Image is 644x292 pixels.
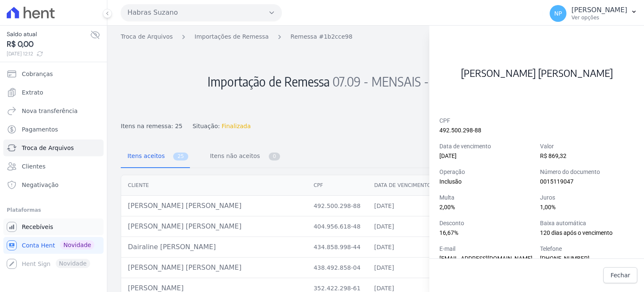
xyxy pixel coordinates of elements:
span: [PHONE_NUMBER] [540,255,589,262]
span: 0 [269,153,280,160]
a: Itens não aceitos 0 [203,146,282,168]
th: CPF [307,175,368,196]
td: [PERSON_NAME] [PERSON_NAME] [121,196,307,216]
th: Data de vencimento [368,175,439,196]
span: Itens aceitos [122,147,166,164]
span: Novidade [60,240,94,250]
span: [DATE] 12:12 [7,50,90,58]
span: R$ 869,32 [540,153,566,159]
span: Troca de Arquivos [22,144,74,152]
a: Troca de Arquivos [121,32,173,41]
span: R$ 0,00 [7,39,90,50]
span: [EMAIL_ADDRESS][DOMAIN_NAME] [439,255,532,262]
td: 492.500.298-88 [307,196,368,216]
span: 16,67% [439,229,458,236]
span: 07.09 - MENSAIS - LBA.txt [332,73,470,89]
span: 1,00% [540,204,556,210]
label: E-mail [439,245,533,253]
nav: Breadcrumb [121,32,557,41]
label: Valor [540,142,634,151]
label: Multa [439,193,533,202]
td: 404.956.618-48 [307,216,368,237]
span: Situação: [192,122,220,131]
h2: [PERSON_NAME] [PERSON_NAME] [439,36,634,110]
a: Recebíveis [3,218,104,235]
td: [DATE] [368,258,439,278]
a: Conta Hent Novidade [3,237,104,254]
td: Dairaline [PERSON_NAME] [121,237,307,258]
span: 0015119047 [540,178,574,185]
span: Fechar [610,271,630,279]
p: [PERSON_NAME] [571,6,627,14]
label: Data de vencimento [439,142,533,151]
a: Nova transferência [3,103,104,119]
a: Remessa #1b2cce98 [291,32,353,41]
span: Recebíveis [22,223,53,231]
span: 492.500.298-88 [439,127,481,134]
span: 120 dias após o vencimento [540,229,613,236]
label: Operação [439,168,533,176]
td: 438.492.858-04 [307,258,368,278]
td: 434.858.998-44 [307,237,368,258]
div: Plataformas [7,205,100,215]
span: 2,00% [439,204,455,210]
label: Desconto [439,219,533,228]
td: [DATE] [368,196,439,216]
a: Pagamentos [3,121,104,138]
span: 25 [173,153,188,160]
span: Saldo atual [7,30,90,39]
a: Clientes [3,158,104,175]
a: Negativação [3,176,104,193]
p: Ver opções [571,14,627,21]
button: Habras Suzano [121,4,282,21]
span: [DATE] [439,153,457,159]
span: Cobranças [22,70,53,78]
label: Juros [540,193,634,202]
span: Itens não aceitos [205,147,262,164]
span: Clientes [22,162,45,171]
span: Importação de Remessa [208,74,330,89]
label: Número do documento [540,168,634,176]
a: Cobranças [3,66,104,82]
span: NP [554,11,562,16]
td: [PERSON_NAME] [PERSON_NAME] [121,258,307,278]
label: Telefone [540,245,634,253]
label: Baixa automática [540,219,634,228]
td: [DATE] [368,237,439,258]
span: Inclusão [439,178,462,185]
span: Conta Hent [22,241,55,250]
span: Itens na remessa: 25 [121,122,182,131]
th: Cliente [121,175,307,196]
span: Pagamentos [22,125,58,134]
label: CPF [439,116,634,125]
span: Nova transferência [22,107,78,115]
span: Finalizada [222,122,251,131]
span: Negativação [22,181,59,189]
td: [PERSON_NAME] [PERSON_NAME] [121,216,307,237]
nav: Sidebar [7,66,100,272]
button: NP [PERSON_NAME] Ver opções [543,2,644,25]
td: [DATE] [368,216,439,237]
span: Extrato [22,88,43,97]
a: Troca de Arquivos [3,139,104,156]
a: Extrato [3,84,104,101]
a: Itens aceitos 25 [121,146,190,168]
a: Importações de Remessa [195,32,269,41]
